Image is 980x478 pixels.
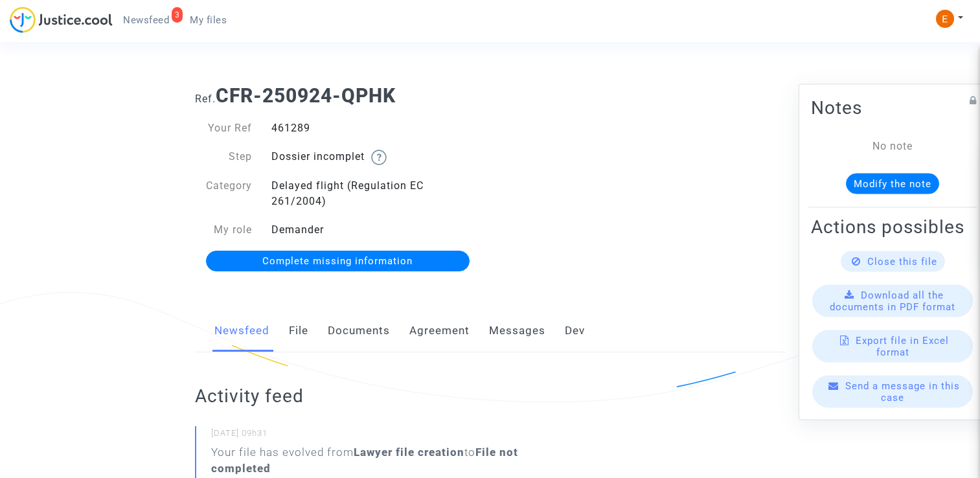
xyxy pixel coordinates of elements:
button: Modify the note [846,174,939,194]
a: 3Newsfeed [113,10,179,30]
span: Download all the documents in PDF format [830,290,955,313]
div: My role [185,222,262,238]
img: help.svg [371,150,387,165]
a: Documents [328,310,390,352]
div: Demander [262,222,490,238]
span: Complete missing information [262,255,413,267]
span: Ref. [195,93,216,105]
a: Messages [489,310,545,352]
small: [DATE] 09h31 [211,427,549,444]
a: My files [179,10,237,30]
h2: Activity feed [195,385,549,407]
a: File [289,310,308,352]
b: Lawyer file creation [354,446,464,459]
a: Newsfeed [214,310,269,352]
div: Delayed flight (Regulation EC 261/2004) [262,178,490,209]
b: File not completed [211,446,518,475]
a: Agreement [409,310,470,352]
div: 3 [172,7,183,23]
h2: Notes [811,97,974,119]
span: Export file in Excel format [856,335,949,358]
b: CFR-250924-QPHK [216,84,396,107]
div: 461289 [262,120,490,136]
div: Your file has evolved from to [211,444,549,477]
div: Step [185,149,262,165]
div: Dossier incomplet [262,149,490,165]
h2: Actions possibles [811,216,974,238]
span: My files [190,14,227,26]
span: Newsfeed [123,14,169,26]
img: jc-logo.svg [10,6,113,33]
div: No note [830,139,955,154]
div: Your Ref [185,120,262,136]
img: ACg8ocIeiFvHKe4dA5oeRFd_CiCnuxWUEc1A2wYhRJE3TTWt=s96-c [936,10,954,28]
a: Dev [565,310,585,352]
span: Close this file [867,256,937,267]
span: Send a message in this case [845,380,960,404]
div: Category [185,178,262,209]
